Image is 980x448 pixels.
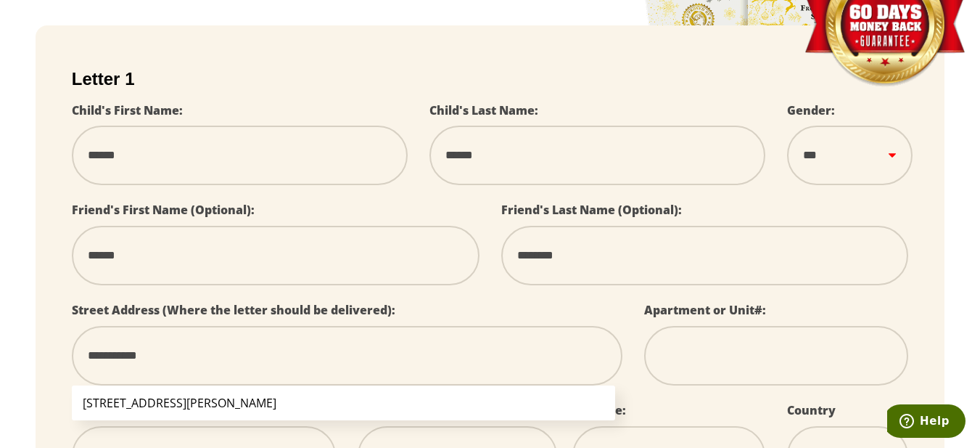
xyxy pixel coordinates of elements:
label: Child's First Name: [72,102,183,118]
label: Apartment or Unit#: [644,302,766,318]
label: Gender: [787,102,835,118]
iframe: Opens a widget where you can find more information [887,404,965,441]
label: Friend's First Name (Optional): [72,202,255,218]
label: Child's Last Name: [429,102,538,118]
li: [STREET_ADDRESS][PERSON_NAME] [72,386,616,420]
label: Street Address (Where the letter should be delivered): [72,302,395,318]
h2: Letter 1 [72,69,908,89]
label: Friend's Last Name (Optional): [501,202,682,218]
label: Country [787,402,836,418]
